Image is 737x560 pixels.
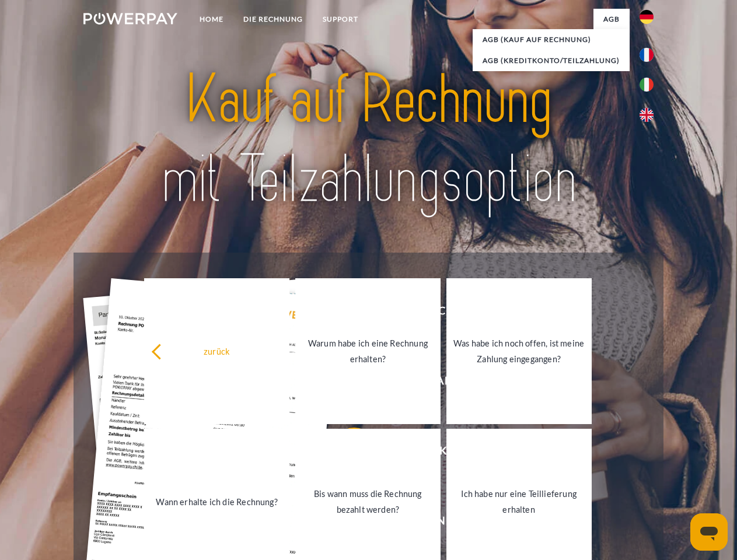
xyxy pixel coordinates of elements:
img: fr [640,48,654,62]
div: Bis wann muss die Rechnung bezahlt werden? [302,486,434,517]
a: agb [593,9,630,30]
a: DIE RECHNUNG [233,9,313,30]
img: en [640,108,654,122]
img: title-powerpay_de.svg [111,56,626,223]
a: AGB (Kreditkonto/Teilzahlung) [473,50,630,71]
a: SUPPORT [313,9,368,30]
img: de [640,10,654,24]
iframe: Schaltfläche zum Öffnen des Messaging-Fensters [690,513,728,551]
a: Was habe ich noch offen, ist meine Zahlung eingegangen? [446,278,592,424]
img: it [640,78,654,92]
a: Home [190,9,233,30]
a: AGB (Kauf auf Rechnung) [473,29,630,50]
img: logo-powerpay-white.svg [83,13,177,24]
div: Was habe ich noch offen, ist meine Zahlung eingegangen? [453,335,585,367]
div: Warum habe ich eine Rechnung erhalten? [302,335,434,367]
div: zurück [151,343,282,359]
div: Ich habe nur eine Teillieferung erhalten [453,486,585,517]
div: Wann erhalte ich die Rechnung? [151,494,282,509]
